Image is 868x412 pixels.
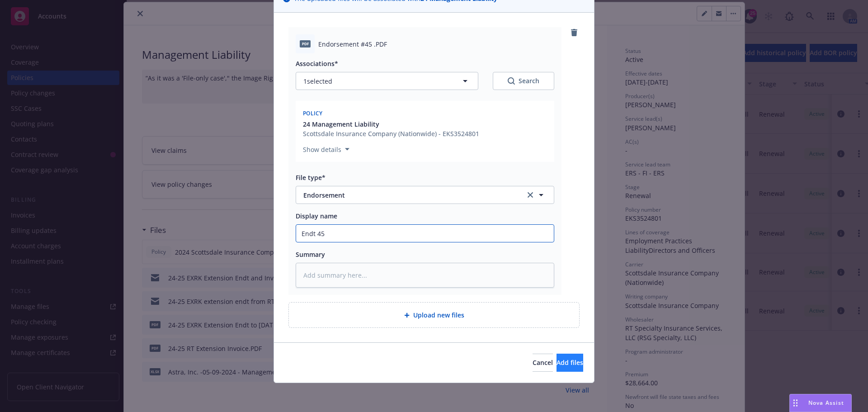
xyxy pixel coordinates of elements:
[533,358,553,367] span: Cancel
[790,394,801,412] div: Drag to move
[789,394,852,412] button: Nova Assist
[288,302,580,328] div: Upload new files
[296,225,554,242] input: Add display name here...
[413,310,464,320] span: Upload new files
[296,250,325,259] span: Summary
[533,354,553,372] button: Cancel
[557,354,583,372] button: Add files
[557,358,583,367] span: Add files
[808,399,844,407] span: Nova Assist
